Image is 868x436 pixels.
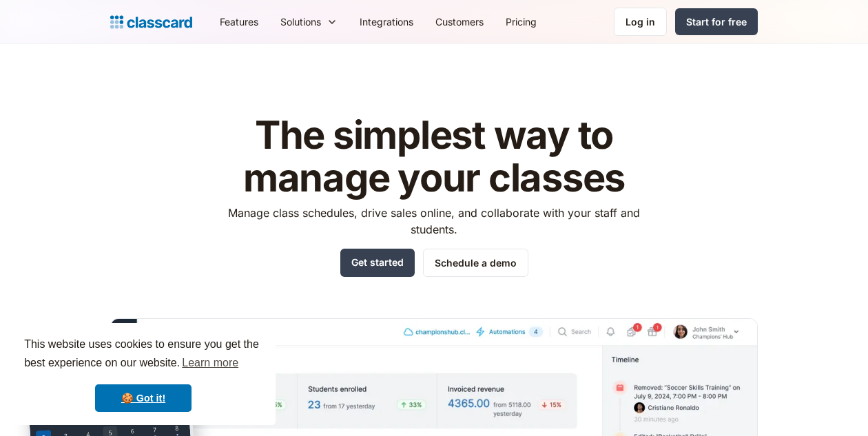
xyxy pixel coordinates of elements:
a: dismiss cookie message [95,384,192,412]
p: Manage class schedules, drive sales online, and collaborate with your staff and students. [216,205,653,238]
div: Start for free [686,14,747,29]
div: Solutions [280,14,321,29]
a: Schedule a demo [423,249,528,277]
a: Start for free [675,8,758,35]
a: Features [209,6,269,37]
div: Solutions [269,6,349,37]
a: learn more about cookies [180,353,240,373]
div: cookieconsent [11,323,276,425]
a: Get started [340,249,415,277]
a: Log in [614,8,667,36]
h1: The simplest way to manage your classes [216,114,653,199]
a: Customers [424,6,495,37]
a: home [110,12,192,32]
div: Log in [626,14,655,29]
a: Pricing [495,6,548,37]
a: Integrations [349,6,424,37]
span: This website uses cookies to ensure you get the best experience on our website. [24,336,262,373]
